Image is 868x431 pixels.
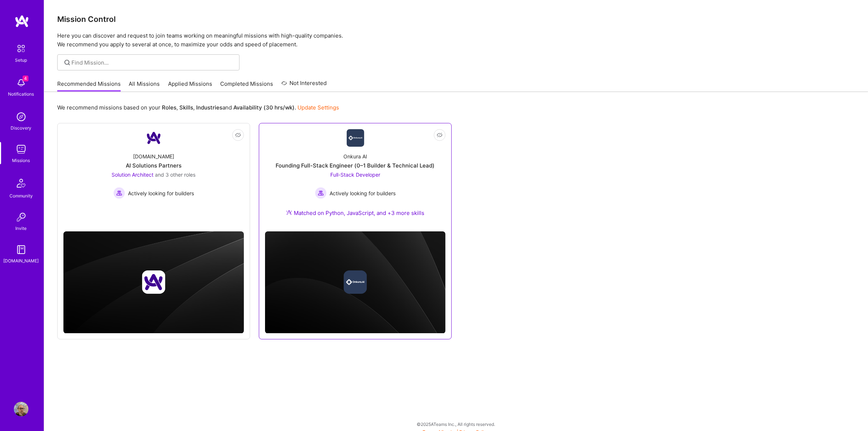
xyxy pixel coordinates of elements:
[437,132,443,138] i: icon EyeClosed
[12,157,30,164] div: Missions
[315,187,327,199] img: Actively looking for builders
[133,153,174,160] div: [DOMAIN_NAME]
[14,142,28,157] img: teamwork
[286,209,292,215] img: Ateam Purple Icon
[14,402,28,416] img: User Avatar
[57,80,121,92] a: Recommended Missions
[168,80,212,92] a: Applied Missions
[15,56,27,64] div: Setup
[16,224,27,232] div: Invite
[145,129,163,147] img: Company Logo
[112,172,154,178] span: Solution Architect
[8,90,34,98] div: Notifications
[221,80,273,92] a: Completed Missions
[265,231,445,334] img: cover
[63,231,244,334] img: cover
[155,172,196,178] span: and 3 other roles
[14,242,28,257] img: guide book
[286,209,424,217] div: Matched on Python, JavaScript, and +3 more skills
[330,172,380,178] span: Full-Stack Developer
[276,162,435,169] div: Founding Full-Stack Engineer (0–1 Builder & Technical Lead)
[57,15,855,24] h3: Mission Control
[126,162,182,169] div: AI Solutions Partners
[113,187,125,199] img: Actively looking for builders
[63,129,244,226] a: Company Logo[DOMAIN_NAME]AI Solutions PartnersSolution Architect and 3 other rolesActively lookin...
[12,174,30,192] img: Community
[129,80,160,92] a: All Missions
[12,402,30,416] a: User Avatar
[343,153,367,160] div: Onkura AI
[14,210,28,224] img: Invite
[235,132,241,138] i: icon EyeClosed
[233,104,295,111] b: Availability (30 hrs/wk)
[13,41,29,56] img: setup
[57,31,855,49] p: Here you can discover and request to join teams working on meaningful missions with high-quality ...
[72,59,234,66] input: Find Mission...
[347,129,364,147] img: Company Logo
[23,76,28,81] span: 4
[179,104,193,111] b: Skills
[9,192,33,200] div: Community
[196,104,222,111] b: Industries
[281,79,327,92] a: Not Interested
[142,270,166,294] img: Company logo
[330,189,396,197] span: Actively looking for builders
[265,129,445,226] a: Company LogoOnkura AIFounding Full-Stack Engineer (0–1 Builder & Technical Lead)Full-Stack Develo...
[15,15,29,28] img: logo
[162,104,176,111] b: Roles
[297,104,339,111] a: Update Settings
[63,58,71,67] i: icon SearchGrey
[128,189,194,197] span: Actively looking for builders
[344,270,367,294] img: Company logo
[4,257,39,265] div: [DOMAIN_NAME]
[57,104,339,111] p: We recommend missions based on your , , and .
[14,76,28,90] img: bell
[11,124,32,132] div: Discovery
[14,109,28,124] img: discovery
